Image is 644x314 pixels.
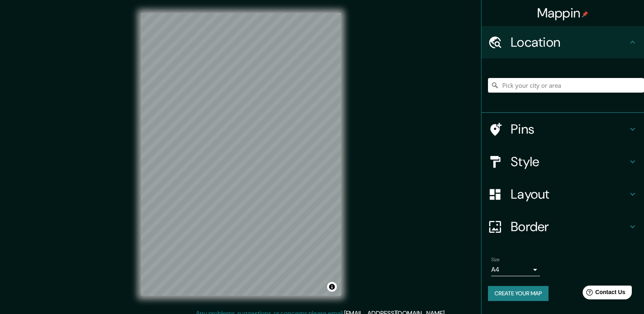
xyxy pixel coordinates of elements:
[582,11,588,17] img: pin-icon.png
[327,282,337,292] button: Toggle attribution
[537,5,589,21] h4: Mappin
[488,78,644,93] input: Pick your city or area
[491,263,540,276] div: A4
[511,34,628,50] h4: Location
[511,154,628,170] h4: Style
[141,13,341,296] canvas: Map
[511,121,628,137] h4: Pins
[511,186,628,202] h4: Layout
[481,210,644,243] div: Border
[572,282,635,305] iframe: Help widget launcher
[481,145,644,178] div: Style
[491,256,500,263] label: Size
[481,26,644,58] div: Location
[481,178,644,210] div: Layout
[481,113,644,145] div: Pins
[488,286,549,301] button: Create your map
[511,219,628,235] h4: Border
